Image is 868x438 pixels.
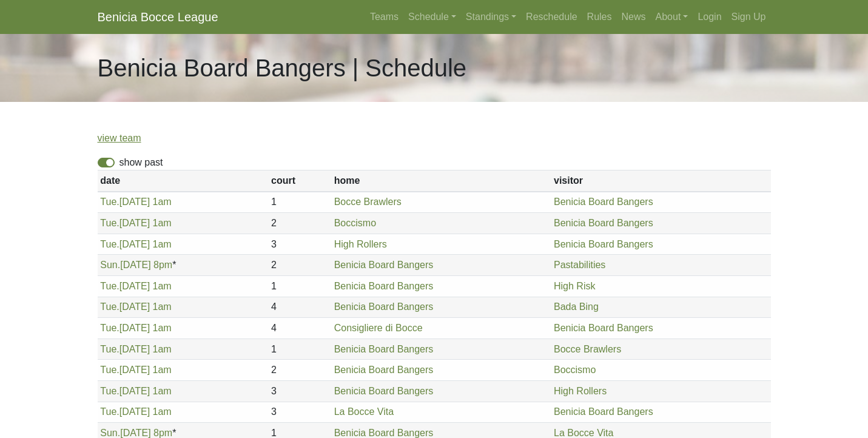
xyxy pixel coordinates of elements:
a: Benicia Board Bangers [334,260,434,270]
a: Bocce Brawlers [554,344,621,354]
a: Sun.[DATE] 8pm [100,428,172,438]
a: Rules [582,5,617,29]
a: Benicia Board Bangers [334,428,434,438]
th: home [331,170,551,192]
a: Benicia Board Bangers [334,302,434,312]
a: Tue.[DATE] 1am [100,197,171,207]
td: 1 [268,192,331,213]
a: Consigliere di Bocce [334,323,423,333]
td: 1 [268,275,331,297]
td: 2 [268,213,331,234]
td: 1 [268,339,331,360]
span: Tue. [100,197,119,207]
span: Tue. [100,323,119,333]
span: Tue. [100,218,119,228]
a: Benicia Board Bangers [334,281,434,291]
a: Schedule [403,5,461,29]
span: Tue. [100,302,119,312]
a: Standings [461,5,521,29]
a: Sun.[DATE] 8pm [100,260,172,270]
a: About [651,5,693,29]
span: Tue. [100,406,119,417]
a: Bocce Brawlers [334,197,402,207]
span: Tue. [100,344,119,354]
td: 4 [268,318,331,339]
a: Login [693,5,726,29]
a: Benicia Board Bangers [554,197,653,207]
span: Sun. [100,260,120,270]
a: Benicia Board Bangers [334,386,434,396]
span: Tue. [100,386,119,396]
a: Benicia Board Bangers [334,365,434,375]
a: Boccismo [334,218,376,228]
span: Tue. [100,281,119,291]
td: 2 [268,255,331,276]
a: view team [98,133,141,143]
th: date [98,170,269,192]
a: Tue.[DATE] 1am [100,218,171,228]
span: Tue. [100,239,119,249]
a: La Bocce Vita [554,428,613,438]
td: 2 [268,360,331,381]
th: court [268,170,331,192]
a: Benicia Board Bangers [554,406,653,417]
span: Sun. [100,428,120,438]
h1: Benicia Board Bangers | Schedule [98,53,467,83]
a: High Rollers [554,386,607,396]
a: Tue.[DATE] 1am [100,302,171,312]
a: Tue.[DATE] 1am [100,239,171,249]
a: Pastabilities [554,260,605,270]
a: Reschedule [521,5,582,29]
a: Benicia Board Bangers [554,323,653,333]
a: Teams [365,5,403,29]
a: Tue.[DATE] 1am [100,386,171,396]
a: Tue.[DATE] 1am [100,406,171,417]
a: News [617,5,651,29]
a: La Bocce Vita [334,406,394,417]
td: 4 [268,297,331,318]
td: 3 [268,402,331,423]
label: show past [119,155,163,170]
span: Tue. [100,365,119,375]
a: Bada Bing [554,302,599,312]
a: Tue.[DATE] 1am [100,344,171,354]
th: visitor [551,170,770,192]
a: Tue.[DATE] 1am [100,281,171,291]
a: Benicia Board Bangers [554,239,653,249]
a: High Risk [554,281,595,291]
td: 3 [268,380,331,402]
a: Tue.[DATE] 1am [100,365,171,375]
a: High Rollers [334,239,387,249]
a: Sign Up [727,5,771,29]
td: 3 [268,234,331,255]
a: Boccismo [554,365,596,375]
a: Tue.[DATE] 1am [100,323,171,333]
a: Benicia Bocce League [98,5,218,29]
a: Benicia Board Bangers [554,218,653,228]
a: Benicia Board Bangers [334,344,434,354]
